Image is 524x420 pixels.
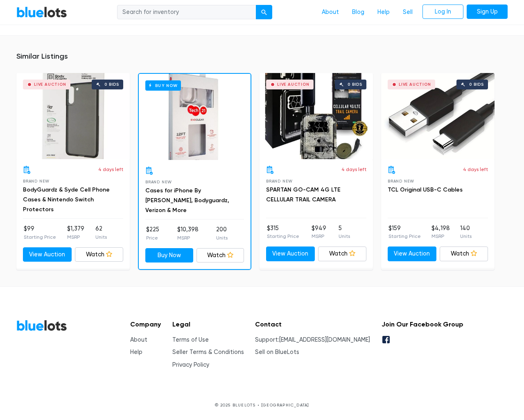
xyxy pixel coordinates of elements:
p: MSRP [67,233,84,241]
a: Watch [440,247,488,261]
a: Log In [422,5,463,19]
li: $1,379 [67,224,84,241]
a: Live Auction 0 bids [260,73,373,159]
div: 0 bids [104,82,119,87]
a: BlueLots [16,6,67,18]
p: Starting Price [267,233,299,240]
p: © 2025 BLUELOTS • [GEOGRAPHIC_DATA] [16,402,508,408]
a: Live Auction 0 bids [16,73,130,159]
li: 140 [460,224,472,240]
div: Live Auction [399,82,431,87]
p: Units [95,233,107,241]
h5: Contact [255,320,370,328]
li: $10,398 [177,225,199,242]
input: Search for inventory [117,5,256,20]
span: Brand New [23,179,50,183]
p: Starting Price [24,233,56,241]
h5: Similar Listings [16,52,508,61]
p: MSRP [177,234,199,242]
a: About [315,5,346,20]
a: Buy Now [145,248,193,263]
p: Units [216,234,228,242]
p: 4 days left [463,166,488,173]
a: Help [371,5,396,20]
a: View Auction [23,247,72,262]
p: Units [339,233,350,240]
a: Cases for iPhone By [PERSON_NAME], Bodyguardz, Verizon & More [145,187,229,214]
a: Blog [346,5,371,20]
p: 4 days left [341,166,366,173]
h5: Company [130,320,161,328]
a: Help [130,349,142,356]
a: Watch [196,248,244,263]
li: $4,198 [431,224,450,240]
a: View Auction [266,247,315,261]
span: Brand New [388,179,414,183]
p: MSRP [312,233,326,240]
li: Support: [255,336,370,345]
h6: Buy Now [145,80,181,91]
div: 0 bids [469,82,484,87]
li: 62 [95,224,107,241]
a: Privacy Policy [172,361,209,368]
p: Units [460,233,472,240]
a: Sell [396,5,419,20]
li: $99 [24,224,56,241]
span: Brand New [145,180,172,184]
li: 200 [216,225,228,242]
p: Price [146,234,159,242]
li: $225 [146,225,159,242]
a: BodyGuardz & Syde Cell Phone Cases & Nintendo Switch Protectors [23,186,110,213]
a: Sign Up [467,5,508,19]
a: Watch [318,247,367,261]
a: Sell on BlueLots [255,349,299,356]
a: SPARTAN GO-CAM 4G LTE CELLULAR TRAIL CAMERA [266,186,341,203]
a: TCL Original USB-C Cables [388,186,463,193]
a: [EMAIL_ADDRESS][DOMAIN_NAME] [279,336,370,343]
li: $159 [388,224,421,240]
h5: Legal [172,320,244,328]
a: Seller Terms & Conditions [172,349,244,356]
span: Brand New [266,179,293,183]
li: $315 [267,224,299,240]
li: 5 [339,224,350,240]
h5: Join Our Facebook Group [382,320,463,328]
li: $949 [312,224,326,240]
div: Live Auction [34,82,66,87]
p: 4 days left [98,166,123,173]
a: View Auction [388,247,436,261]
p: MSRP [431,233,450,240]
div: 0 bids [348,82,362,87]
a: About [130,336,147,343]
p: Starting Price [388,233,421,240]
div: Live Auction [277,82,309,87]
a: BlueLots [16,320,67,331]
a: Buy Now [139,74,251,160]
a: Live Auction 0 bids [381,73,495,159]
a: Watch [75,247,124,262]
a: Terms of Use [172,336,209,343]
